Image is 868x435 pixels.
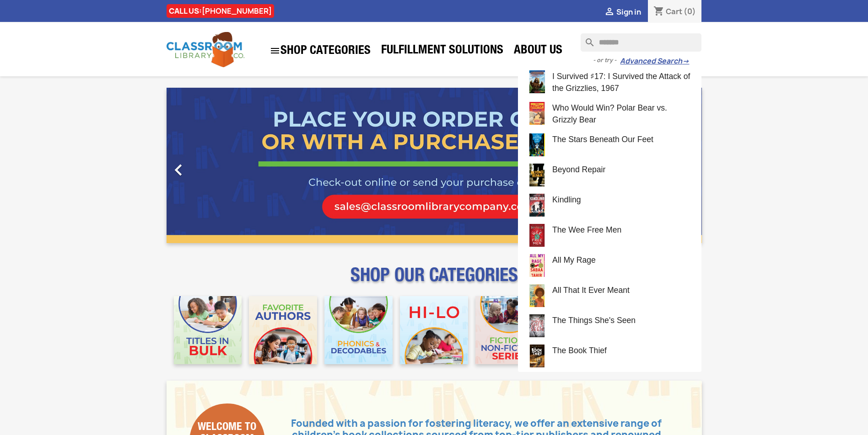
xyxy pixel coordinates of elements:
img: CLC_HiLo_Mobile.jpg [400,296,468,364]
img: the-things-she-s-seen.jpg [526,314,549,337]
img: kindling.jpg [526,194,549,217]
span: All My Rage [552,255,596,265]
span: (0) [684,6,696,16]
img: all-that-it-ever-meant.jpg [526,284,549,307]
i:  [604,7,615,18]
img: the-book-thief.jpg [526,345,549,367]
a: Next [621,88,702,243]
a: Previous [167,88,247,243]
i: shopping_cart [653,6,664,17]
ul: Carousel container [167,88,702,243]
span: Who Would Win? Polar Bear vs. Grizzly Bear [552,103,667,124]
a: SHOP CATEGORIES [265,41,375,61]
img: CLC_Phonics_And_Decodables_Mobile.jpg [324,296,393,364]
img: CLC_Bulk_Mobile.jpg [174,296,242,364]
span: The Book Thief [552,346,607,355]
a: [PHONE_NUMBER] [202,6,272,16]
img: i-survived-17-i-survived-the-attack-of-the-grizzlies-1967.jpg [526,70,549,93]
span: Beyond Repair [552,165,605,174]
span: The Things She's Seen [552,316,636,325]
span: All That It Ever Meant [552,286,630,295]
input: Search [581,33,701,52]
a:  Sign in [604,7,641,17]
img: who-would-win-polar-bear-vs-grizzly-bear.jpg [526,102,549,125]
span: I Survived ♯17: I Survived the Attack of the Grizzlies, 1967 [552,72,690,93]
div: CALL US: [167,4,274,18]
span: Sign in [616,7,641,17]
i:  [167,159,190,181]
img: beyond-repair.jpg [526,164,549,186]
a: Advanced Search→ [620,57,689,66]
img: the-stars-beneath-our-feet.jpg [526,133,549,156]
img: all-my-rage.jpg [526,254,549,277]
img: Classroom Library Company [167,32,244,67]
span: Kindling [552,195,581,204]
i: search [581,33,592,44]
span: - or try - [593,56,620,65]
i:  [270,45,280,56]
a: Fulfillment Solutions [377,42,508,60]
span: → [682,57,689,66]
span: The Wee Free Men [552,225,621,234]
span: The Stars Beneath Our Feet [552,135,653,144]
img: the-wee-free-men.jpg [526,224,549,247]
img: CLC_Fiction_Nonfiction_Mobile.jpg [475,296,544,364]
p: SHOP OUR CATEGORIES [167,272,702,289]
span: Cart [666,6,682,16]
a: About Us [509,42,567,60]
img: CLC_Favorite_Authors_Mobile.jpg [249,296,317,364]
